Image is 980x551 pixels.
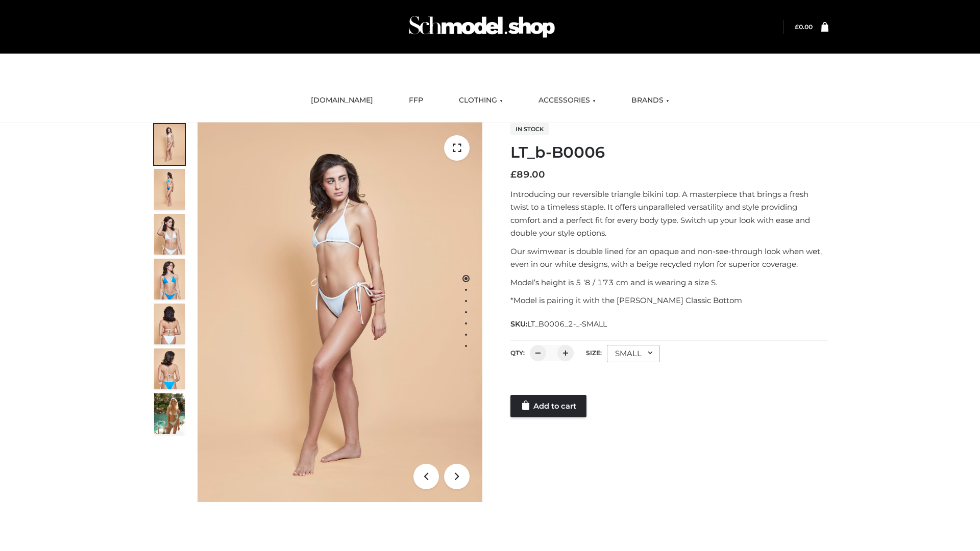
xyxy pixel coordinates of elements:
[154,393,185,434] img: Arieltop_CloudNine_AzureSky2.jpg
[154,169,185,210] img: ArielClassicBikiniTop_CloudNine_AzureSky_OW114ECO_2-scaled.jpg
[510,318,608,330] span: SKU:
[795,23,813,31] a: £0.00
[510,395,586,417] a: Add to cart
[510,169,545,180] bdi: 89.00
[510,349,525,357] label: QTY:
[795,23,799,31] span: £
[198,122,482,502] img: ArielClassicBikiniTop_CloudNine_AzureSky_OW114ECO_1
[154,304,185,344] img: ArielClassicBikiniTop_CloudNine_AzureSky_OW114ECO_7-scaled.jpg
[154,124,185,165] img: ArielClassicBikiniTop_CloudNine_AzureSky_OW114ECO_1-scaled.jpg
[303,89,381,112] a: [DOMAIN_NAME]
[510,245,828,271] p: Our swimwear is double lined for an opaque and non-see-through look when wet, even in our white d...
[401,89,431,112] a: FFP
[154,348,185,389] img: ArielClassicBikiniTop_CloudNine_AzureSky_OW114ECO_8-scaled.jpg
[154,214,185,255] img: ArielClassicBikiniTop_CloudNine_AzureSky_OW114ECO_3-scaled.jpg
[795,23,813,31] bdi: 0.00
[607,345,660,362] div: SMALL
[510,276,828,289] p: Model’s height is 5 ‘8 / 173 cm and is wearing a size S.
[510,188,828,240] p: Introducing our reversible triangle bikini top. A masterpiece that brings a fresh twist to a time...
[510,123,549,135] span: In stock
[624,89,677,112] a: BRANDS
[510,294,828,307] p: *Model is pairing it with the [PERSON_NAME] Classic Bottom
[510,169,517,180] span: £
[154,259,185,299] img: ArielClassicBikiniTop_CloudNine_AzureSky_OW114ECO_4-scaled.jpg
[531,89,603,112] a: ACCESSORIES
[510,143,828,162] h1: LT_b-B0006
[405,7,558,47] img: Schmodel Admin 964
[451,89,510,112] a: CLOTHING
[586,349,602,357] label: Size:
[527,319,607,329] span: LT_B0006_2-_-SMALL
